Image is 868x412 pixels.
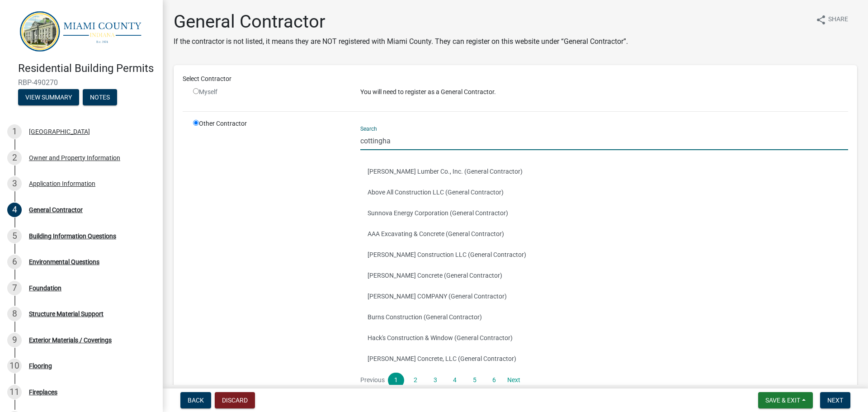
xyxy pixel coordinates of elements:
div: 10 [7,359,22,373]
div: 2 [7,151,22,165]
a: 1 [388,373,404,388]
div: 11 [7,385,22,399]
button: Next [820,392,850,408]
div: 4 [7,203,22,217]
div: [GEOGRAPHIC_DATA] [29,128,90,135]
a: 6 [486,373,502,388]
span: Next [827,397,843,404]
a: 5 [466,373,482,388]
span: Back [188,397,204,404]
div: Building Information Questions [29,233,116,239]
div: Flooring [29,363,52,369]
button: [PERSON_NAME] Concrete, LLC (General Contractor) [360,348,848,369]
p: You will need to register as a General Contractor. [360,87,848,97]
p: If the contractor is not listed, it means they are NOT registered with Miami County. They can reg... [174,36,628,47]
button: [PERSON_NAME] Lumber Co., Inc. (General Contractor) [360,161,848,182]
div: 6 [7,255,22,269]
button: View Summary [18,89,79,105]
span: RBP-490270 [18,78,145,87]
div: Structure Material Support [29,311,104,317]
button: shareShare [808,11,855,28]
input: Search... [360,132,848,150]
a: 3 [427,373,443,388]
button: AAA Excavating & Concrete (General Contractor) [360,223,848,244]
button: Notes [83,89,117,105]
button: [PERSON_NAME] Concrete (General Contractor) [360,265,848,286]
span: Save & Exit [765,397,800,404]
a: 4 [447,373,463,388]
div: 8 [7,307,22,321]
div: 3 [7,176,22,191]
div: General Contractor [29,207,83,213]
a: Next [505,373,522,388]
span: Share [828,14,848,25]
wm-modal-confirm: Notes [83,95,117,102]
button: Back [180,392,211,408]
button: [PERSON_NAME] COMPANY (General Contractor) [360,286,848,307]
div: Fireplaces [29,389,57,395]
div: Select Contractor [176,74,855,84]
div: Application Information [29,180,95,187]
img: Miami County, Indiana [18,9,148,52]
div: Environmental Questions [29,259,99,265]
div: 7 [7,281,22,295]
button: [PERSON_NAME] Construction LLC (General Contractor) [360,244,848,265]
button: Discard [215,392,255,408]
div: Foundation [29,285,61,291]
div: 9 [7,333,22,347]
div: 1 [7,124,22,139]
div: Exterior Materials / Coverings [29,337,112,343]
button: Sunnova Energy Corporation (General Contractor) [360,203,848,223]
a: 2 [407,373,424,388]
h4: Residential Building Permits [18,62,156,75]
button: Above All Construction LLC (General Contractor) [360,182,848,203]
div: Myself [193,87,347,97]
div: 5 [7,229,22,243]
h1: General Contractor [174,11,628,33]
button: Hack's Construction & Window (General Contractor) [360,327,848,348]
button: Burns Construction (General Contractor) [360,307,848,327]
div: Owner and Property Information [29,155,120,161]
button: Save & Exit [758,392,813,408]
wm-modal-confirm: Summary [18,95,79,102]
nav: Page navigation [360,373,848,388]
i: share [816,14,826,25]
div: Other Contractor [186,119,354,395]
